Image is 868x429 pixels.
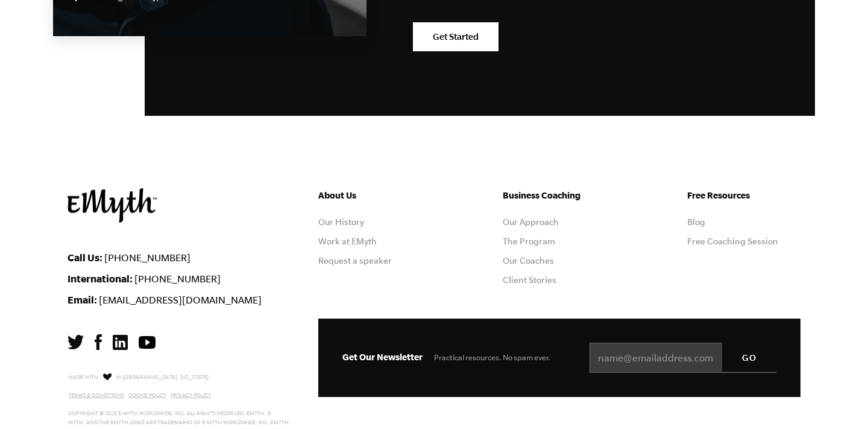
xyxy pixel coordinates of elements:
a: Our Approach [503,217,559,227]
img: LinkedIn [113,335,128,350]
a: Blog [687,217,705,227]
input: GO [722,343,776,372]
a: Client Stories [503,275,556,285]
span: Practical resources. No spam ever. [434,353,550,362]
img: EMyth [68,188,157,223]
a: Privacy Policy [171,392,211,398]
a: Free Coaching Session [687,237,778,246]
img: Twitter [68,335,84,349]
a: [PHONE_NUMBER] [134,273,221,284]
strong: Call Us: [68,252,102,263]
a: [EMAIL_ADDRESS][DOMAIN_NAME] [99,294,262,305]
a: Our Coaches [503,256,554,265]
img: Facebook [95,334,102,350]
a: Terms & Conditions [68,392,124,398]
h5: Free Resources [687,188,800,203]
img: YouTube [139,336,156,349]
strong: International: [68,273,133,284]
a: [PHONE_NUMBER] [104,252,190,263]
input: name@emailaddress.com [590,343,776,373]
a: Work at EMyth [318,237,377,246]
iframe: Chat Widget [808,371,868,429]
img: Love [103,373,112,381]
a: Cookie Policy [128,392,166,398]
h5: Business Coaching [503,188,616,203]
span: Get Our Newsletter [342,352,423,362]
a: The Program [503,237,555,246]
h5: About Us [318,188,432,203]
a: Request a speaker [318,256,392,265]
a: Get Started [413,22,498,51]
a: Our History [318,217,364,227]
strong: Email: [68,294,97,305]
